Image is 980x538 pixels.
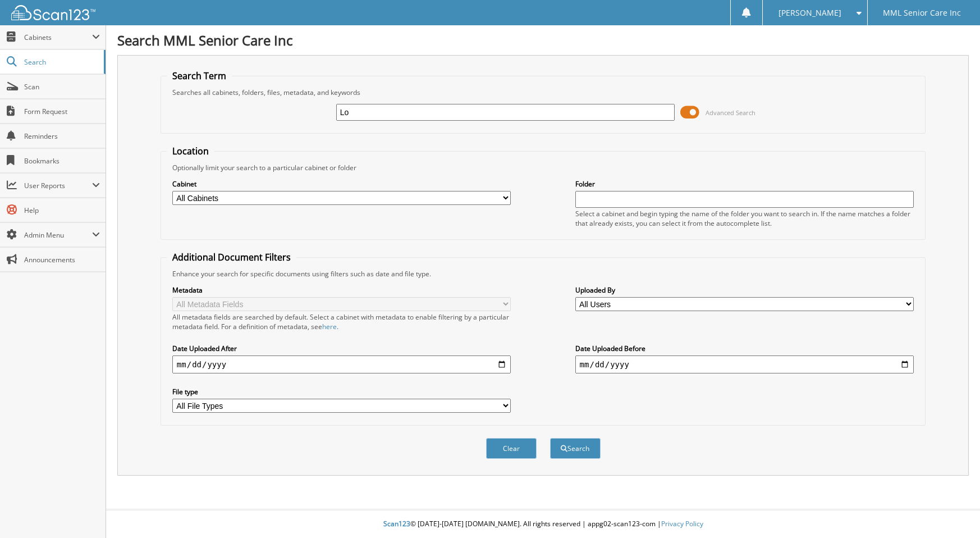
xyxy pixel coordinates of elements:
div: Optionally limit your search to a particular cabinet or folder [167,163,919,172]
span: Cabinets [24,33,92,42]
label: Folder [575,179,914,189]
label: Uploaded By [575,285,914,295]
label: Cabinet [172,179,511,189]
label: Date Uploaded Before [575,344,914,353]
img: scan123-logo-white.svg [11,5,95,20]
span: Admin Menu [24,230,92,240]
span: Help [24,206,100,215]
span: Reminders [24,131,100,141]
legend: Search Term [167,70,232,82]
span: Form Request [24,107,100,116]
span: Bookmarks [24,156,100,166]
h1: Search MML Senior Care Inc [117,31,969,49]
span: Scan [24,82,100,92]
div: Enhance your search for specific documents using filters such as date and file type. [167,269,919,279]
a: Privacy Policy [661,519,703,528]
div: Select a cabinet and begin typing the name of the folder you want to search in. If the name match... [575,209,914,228]
legend: Additional Document Filters [167,251,296,263]
div: All metadata fields are searched by default. Select a cabinet with metadata to enable filtering b... [172,312,511,331]
input: end [575,355,914,373]
input: start [172,355,511,373]
a: here [322,322,337,331]
div: Searches all cabinets, folders, files, metadata, and keywords [167,88,919,97]
span: Search [24,57,98,67]
label: Metadata [172,285,511,295]
span: User Reports [24,181,92,190]
span: Announcements [24,255,100,265]
iframe: Chat Widget [924,484,980,538]
label: Date Uploaded After [172,344,511,353]
legend: Location [167,145,214,157]
button: Search [550,438,601,459]
span: Advanced Search [706,108,755,117]
span: [PERSON_NAME] [778,10,841,16]
span: Scan123 [383,519,410,528]
div: © [DATE]-[DATE] [DOMAIN_NAME]. All rights reserved | appg02-scan123-com | [106,510,980,538]
button: Clear [486,438,537,459]
label: File type [172,387,511,396]
span: MML Senior Care Inc [883,10,961,16]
